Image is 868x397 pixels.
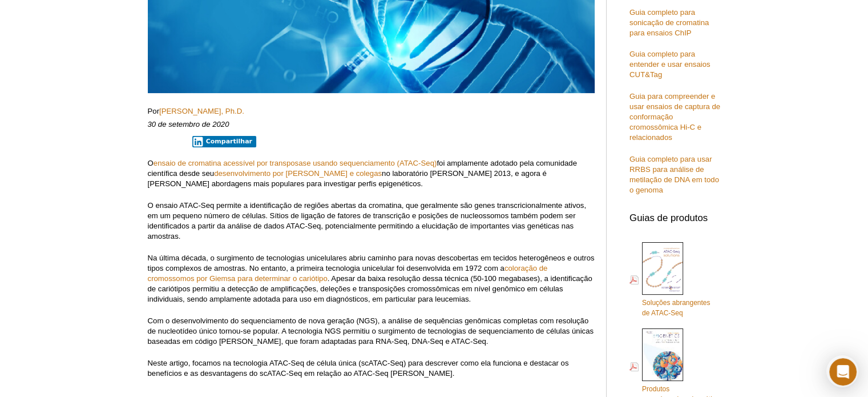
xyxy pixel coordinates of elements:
[192,136,256,147] button: Compartilhar
[829,358,857,386] iframe: Chat ao vivo do Intercom
[642,299,710,307] font: Soluções abrangentes
[148,264,548,283] a: coloração de cromossomos por Giemsa para determinar o cariótipo
[148,120,229,129] font: 30 de setembro de 2020
[629,8,709,37] a: Guia completo para sonicação de cromatina para ensaios ChIP
[148,254,595,272] font: Na última década, o surgimento de tecnologias unicelulares abriu caminho para novas descobertas e...
[159,107,244,115] a: [PERSON_NAME], Ph.D.
[642,385,669,393] font: Produtos
[206,138,252,145] font: Compartilhar
[154,159,437,167] a: ensaio de cromatina acessível por transposase usando sequenciamento (ATAC-Seq)
[629,92,720,142] a: Guia para compreender e usar ensaios de captura de conformação cromossômica Hi-C e relacionados
[214,169,382,178] a: desenvolvimento por [PERSON_NAME] e colegas
[642,309,683,317] font: de ATAC-Seq
[148,107,160,115] font: Por
[148,201,586,240] font: O ensaio ATAC-Seq permite a identificação de regiões abertas da cromatina, que geralmente são gen...
[629,155,719,194] a: Guia completo para usar RRBS para análise de metilação de DNA em todo o genoma
[642,328,683,381] img: Epi_brochura_140604_capa_web_70x200
[629,241,710,320] a: Soluções abrangentesde ATAC-Seq
[148,359,569,378] font: Neste artigo, focamos na tecnologia ATAC-Seq de célula única (scATAC-Seq) para descrever como ela...
[148,316,594,346] font: Com o desenvolvimento do sequenciamento de nova geração (NGS), a análise de sequências genômicas ...
[642,242,683,295] img: Soluções abrangentes de ATAC-Seq
[629,212,708,223] font: Guias de produtos
[148,135,185,147] iframe: Botão X Postar
[148,274,592,303] font: . Apesar da baixa resolução dessa técnica (50-100 megabases), a identificação de cariótipos permi...
[629,50,710,79] a: Guia completo para entender e usar ensaios CUT&Tag
[826,355,858,387] iframe: Iniciador de descoberta de chat ao vivo do Intercom
[148,159,154,167] font: O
